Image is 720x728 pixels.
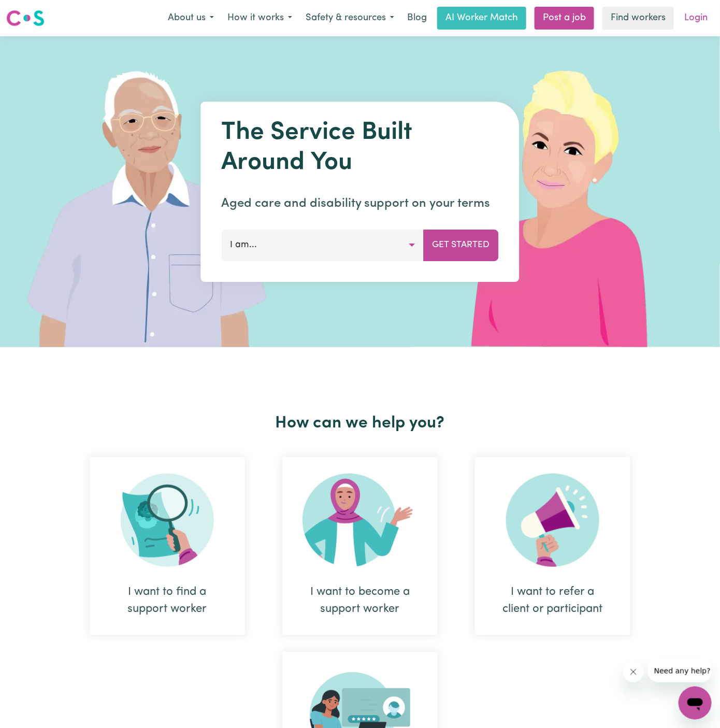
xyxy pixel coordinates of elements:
[679,687,712,720] iframe: Button to launch messaging window
[623,662,644,682] iframe: Close message
[161,7,221,29] button: About us
[221,7,299,29] button: How it works
[307,583,413,618] div: I want to become a support worker
[602,7,674,30] a: Find workers
[222,118,499,178] h1: The Service Built Around You
[437,7,526,30] a: AI Worker Match
[678,7,714,30] a: Login
[648,660,712,682] iframe: Message from company
[6,9,45,27] img: Careseekers logo
[90,457,245,635] div: I want to find a support worker
[6,6,45,30] a: Careseekers logo
[535,7,594,30] a: Post a job
[114,583,220,618] div: I want to find a support worker
[71,413,649,433] h2: How can we help you?
[303,474,417,567] img: Become Worker
[222,230,424,261] button: I am...
[222,194,499,213] p: Aged care and disability support on your terms
[424,230,499,261] button: Get Started
[401,7,433,30] a: Blog
[500,583,606,618] div: I want to refer a client or participant
[121,474,214,567] img: Search
[506,474,599,567] img: Refer
[475,457,630,635] div: I want to refer a client or participant
[299,7,401,29] button: Safety & resources
[282,457,438,635] div: I want to become a support worker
